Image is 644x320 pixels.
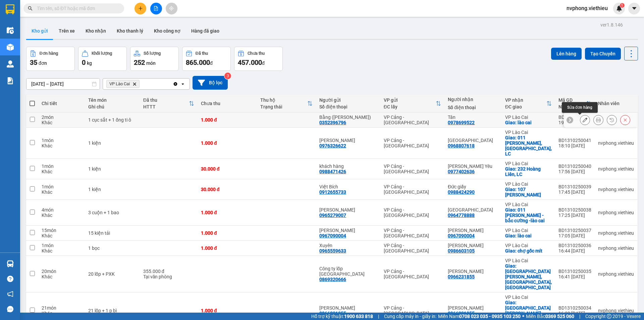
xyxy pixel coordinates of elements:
button: aim [166,3,177,14]
div: Huy Hùng [448,269,498,274]
span: VP nhận: [75,44,130,51]
div: 19:22 [DATE] [558,120,591,125]
div: BD1310250034 [558,305,591,311]
div: 15 món [42,228,82,233]
div: Giao: lào cai [505,233,552,238]
span: VP Lào Cai [109,81,130,87]
div: 16:44 [DATE] [558,248,591,254]
span: 865.000 [186,58,210,66]
div: Khác [42,143,82,148]
button: Hàng đã giao [186,23,225,39]
div: ver 1.8.146 [600,21,623,29]
div: VP Lào Cai [505,294,552,300]
img: warehouse-icon [7,27,14,34]
div: 15 kiện tải [88,230,137,236]
div: Phú Mai [448,138,498,143]
span: 0 [82,58,86,66]
input: Tìm tên, số ĐT hoặc mã đơn [37,5,116,12]
div: BD1310250042 [558,115,591,120]
button: Tạo Chuyến [585,48,621,60]
div: Đơn hàng [40,51,58,56]
div: HTTT [143,104,189,109]
input: Select a date range. [26,79,100,89]
div: Đã thu [143,97,189,103]
div: Ghi chú [88,104,137,109]
div: Xuân Phương [319,138,377,143]
strong: VIỆT HIẾU LOGISTIC [35,5,100,12]
span: VP Lào Cai, close by backspace [106,80,140,88]
div: 1.000 đ [201,230,254,236]
svg: Delete [132,82,137,86]
div: VP gửi [384,97,436,103]
strong: 0708 023 035 - 0935 103 250 [459,314,521,319]
button: Kho công nợ [149,23,186,39]
div: Nhân viên [598,101,634,106]
div: 0964778888 [448,213,475,218]
div: 0912655733 [319,189,346,195]
div: Việt Bích [319,184,377,189]
div: 17:25 [DATE] [558,213,591,218]
div: 20 lốp + PXK [88,271,137,277]
div: 1 món [42,164,82,169]
button: Đã thu865.000đ [182,47,231,71]
div: Chi tiết [42,101,82,106]
div: nvphong.viethieu [598,308,634,313]
div: Bằng (phúc long) [319,115,377,120]
div: 1 kiện [88,166,137,172]
div: Khác [42,311,82,316]
div: 3 cuộn + 1 bao [88,210,137,215]
div: Tân [448,115,498,120]
div: Giao: 232 Hoàng Liên, LC [505,166,552,177]
div: nvphong.viethieu [598,230,634,236]
div: 0966231855 [448,274,475,279]
div: nvphong.viethieu [598,166,634,172]
div: Đức giấy [448,184,498,189]
div: Thu hộ [260,97,308,103]
span: question-circle [7,276,13,282]
span: caret-down [631,5,637,11]
span: message [7,306,13,312]
div: 18:10 [DATE] [558,143,591,148]
div: 0968807618 [448,143,475,148]
span: 35 [30,58,37,66]
img: warehouse-icon [7,260,14,267]
div: VP Cảng - [GEOGRAPHIC_DATA] [384,207,441,218]
div: 0966231855 [448,311,475,316]
img: logo [4,10,30,36]
div: Chưa thu [201,101,254,106]
div: Khác [42,213,82,218]
span: 252 [134,58,145,66]
div: Công ty lốp Việt Nam [319,266,377,277]
span: | [579,313,580,320]
div: 1 bọc [88,245,137,251]
span: nvphong.viethieu [561,4,613,12]
span: 457.000 [238,58,262,66]
div: Phú Mai [448,207,498,213]
div: 4 món [42,207,82,213]
div: Sửa đơn hàng [580,115,590,125]
span: plus [138,6,143,11]
div: Chưa thu [248,51,265,56]
div: 0966231855 [319,311,346,316]
div: Khác [42,274,82,279]
div: VP Lào Cai [505,181,552,187]
div: BD1310250038 [558,207,591,213]
button: caret-down [628,3,640,14]
div: 1 cục sắt + 1 ống ti ô [88,117,137,123]
div: 0352396796 [319,120,346,125]
div: VP Cảng - [GEOGRAPHIC_DATA] [384,228,441,238]
span: | [378,313,379,320]
th: Toggle SortBy [555,95,595,112]
sup: 3 [224,73,231,79]
div: nvphong.viethieu [598,140,634,146]
img: logo-vxr [6,4,14,14]
div: Người nhận [448,97,498,102]
div: nvphong.viethieu [598,271,634,277]
div: VP Lào Cai [505,228,552,233]
button: Chưa thu457.000đ [234,47,283,71]
div: 1 món [42,184,82,189]
div: 2 món [42,115,82,120]
div: Khác [42,189,82,195]
div: BD1310250037 [558,228,591,233]
div: Khác [42,248,82,254]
